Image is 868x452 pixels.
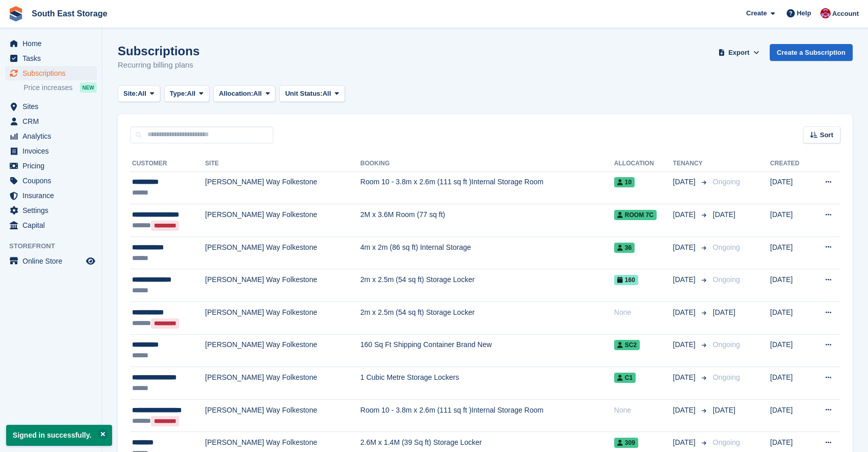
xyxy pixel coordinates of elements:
[23,174,84,188] span: Coupons
[5,51,97,66] a: menu
[832,9,859,19] span: Account
[673,437,698,448] span: [DATE]
[360,334,614,367] td: 160 Sq Ft Shipping Container Brand New
[713,340,740,349] span: Ongoing
[770,334,811,367] td: [DATE]
[5,254,97,268] a: menu
[5,99,97,114] a: menu
[673,242,698,253] span: [DATE]
[614,156,673,172] th: Allocation
[123,89,138,99] span: Site:
[213,85,276,102] button: Allocation: All
[205,269,360,302] td: [PERSON_NAME] Way Folkestone
[285,89,322,99] span: Unit Status:
[84,255,97,267] a: Preview store
[5,203,97,218] a: menu
[23,66,84,80] span: Subscriptions
[118,85,160,102] button: Site: All
[614,438,638,448] span: 309
[205,302,360,335] td: [PERSON_NAME] Way Folkestone
[797,8,811,18] span: Help
[360,367,614,400] td: 1 Cubic Metre Storage Lockers
[23,144,84,158] span: Invoices
[360,156,614,172] th: Booking
[5,114,97,128] a: menu
[24,82,97,93] a: Price increases NEW
[279,85,344,102] button: Unit Status: All
[713,373,740,381] span: Ongoing
[770,44,853,61] a: Create a Subscription
[770,156,811,172] th: Created
[187,89,196,99] span: All
[614,373,636,383] span: C1
[23,51,84,66] span: Tasks
[23,188,84,203] span: Insurance
[205,156,360,172] th: Site
[205,236,360,269] td: [PERSON_NAME] Way Folkestone
[360,399,614,432] td: Room 10 - 3.8m x 2.6m (111 sq ft )Internal Storage Room
[673,339,698,350] span: [DATE]
[23,203,84,218] span: Settings
[614,243,635,253] span: 36
[5,66,97,80] a: menu
[713,275,740,284] span: Ongoing
[130,156,205,172] th: Customer
[713,438,740,446] span: Ongoing
[360,204,614,237] td: 2M x 3.6M Room (77 sq ft)
[23,129,84,143] span: Analytics
[673,405,698,416] span: [DATE]
[713,243,740,251] span: Ongoing
[820,130,833,140] span: Sort
[614,177,635,187] span: 10
[322,89,331,99] span: All
[205,171,360,204] td: [PERSON_NAME] Way Folkestone
[205,399,360,432] td: [PERSON_NAME] Way Folkestone
[170,89,187,99] span: Type:
[673,274,698,285] span: [DATE]
[23,99,84,114] span: Sites
[770,236,811,269] td: [DATE]
[673,156,709,172] th: Tenancy
[713,406,735,414] span: [DATE]
[360,171,614,204] td: Room 10 - 3.8m x 2.6m (111 sq ft )Internal Storage Room
[80,82,97,93] div: NEW
[5,144,97,158] a: menu
[614,340,640,350] span: SC2
[770,204,811,237] td: [DATE]
[8,6,24,21] img: stora-icon-8386f47178a22dfd0bd8f6a31ec36ba5ce8667c1dd55bd0f319d3a0aa187defe.svg
[614,275,638,285] span: 160
[820,8,831,18] img: Roger Norris
[5,36,97,51] a: menu
[746,8,767,18] span: Create
[673,372,698,383] span: [DATE]
[614,405,673,416] div: None
[9,241,102,251] span: Storefront
[770,367,811,400] td: [DATE]
[23,218,84,232] span: Capital
[360,302,614,335] td: 2m x 2.5m (54 sq ft) Storage Locker
[219,89,253,99] span: Allocation:
[6,425,112,446] p: Signed in successfully.
[23,36,84,51] span: Home
[205,204,360,237] td: [PERSON_NAME] Way Folkestone
[770,171,811,204] td: [DATE]
[23,159,84,173] span: Pricing
[28,5,112,22] a: South East Storage
[5,188,97,203] a: menu
[614,210,657,220] span: Room 7c
[360,269,614,302] td: 2m x 2.5m (54 sq ft) Storage Locker
[24,83,73,93] span: Price increases
[23,254,84,268] span: Online Store
[770,302,811,335] td: [DATE]
[728,48,749,58] span: Export
[673,307,698,318] span: [DATE]
[253,89,262,99] span: All
[118,59,200,71] p: Recurring billing plans
[770,269,811,302] td: [DATE]
[770,399,811,432] td: [DATE]
[5,218,97,232] a: menu
[360,236,614,269] td: 4m x 2m (86 sq ft) Internal Storage
[23,114,84,128] span: CRM
[5,129,97,143] a: menu
[713,178,740,186] span: Ongoing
